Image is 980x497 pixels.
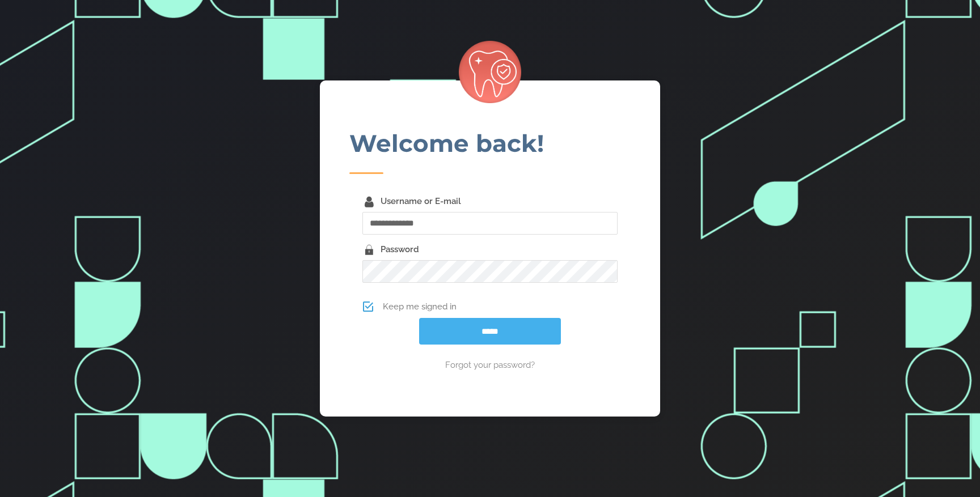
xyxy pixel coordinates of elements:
[459,41,521,103] img: Checkdent_DP
[362,359,618,371] a: Forgot your password?
[349,131,631,161] h1: Welcome back!
[383,300,618,313] span: Keep me signed in
[365,243,373,257] i: Password
[365,194,374,209] i: Username or E-mail
[381,244,419,254] label: Password
[381,196,461,206] label: Username or E-mail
